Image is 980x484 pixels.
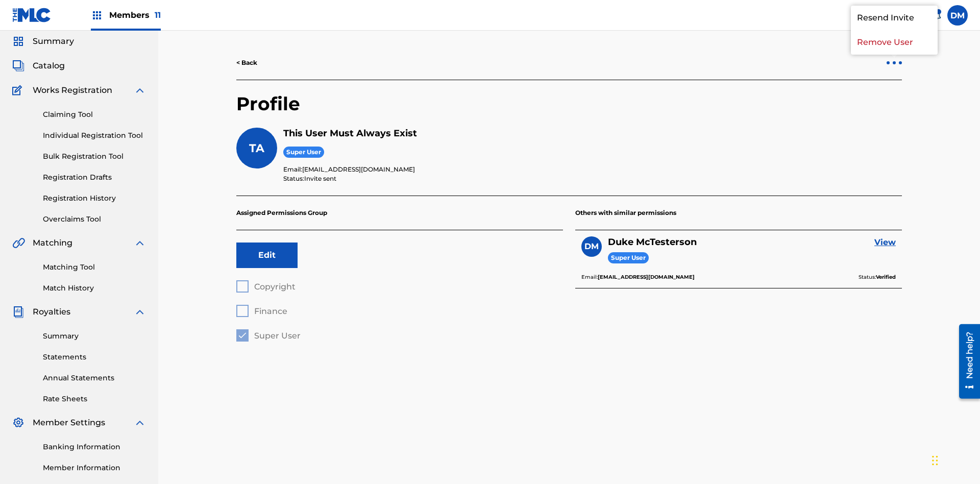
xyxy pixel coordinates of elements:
[33,84,112,96] span: Works Registration
[33,306,70,318] span: Royalties
[12,84,26,96] img: Works Registration
[43,193,146,204] a: Registration History
[283,128,902,139] h5: This User Must Always Exist
[283,165,902,174] p: Email:
[134,237,146,249] img: expand
[12,8,52,22] img: MLC Logo
[134,306,146,318] img: expand
[43,262,146,273] a: Matching Tool
[91,9,103,21] img: Top Rightsholders
[12,417,24,429] img: Member Settings
[929,435,980,484] iframe: Chat Widget
[851,6,938,30] p: Resend Invite
[43,283,146,294] a: Match History
[876,274,896,280] b: Verified
[33,60,65,72] span: Catalog
[932,445,938,476] div: Drag
[43,394,146,404] a: Rate Sheets
[878,5,898,26] a: Public Search
[33,237,72,249] span: Matching
[608,252,649,264] span: Super User
[236,92,902,128] h2: Profile
[12,35,24,47] img: Summary
[33,417,105,429] span: Member Settings
[236,196,563,230] p: Assigned Permissions Group
[236,243,298,268] button: Edit
[608,236,697,248] h5: Duke McTesterson
[283,174,902,183] p: Status:
[12,60,24,72] img: Catalog
[155,10,161,20] span: 11
[134,417,146,429] img: expand
[43,373,146,383] a: Annual Statements
[109,9,161,21] span: Members
[904,5,925,26] div: Help
[874,236,896,249] a: View
[249,141,264,155] span: TA
[43,172,146,183] a: Registration Drafts
[575,196,902,230] p: Others with similar permissions
[302,165,415,173] span: [EMAIL_ADDRESS][DOMAIN_NAME]
[283,147,324,158] span: Super User
[43,130,146,141] a: Individual Registration Tool
[304,175,336,182] span: Invite sent
[951,320,980,404] iframe: Resource Center
[947,5,968,26] div: User Menu
[598,274,695,280] b: [EMAIL_ADDRESS][DOMAIN_NAME]
[43,442,146,452] a: Banking Information
[43,331,146,342] a: Summary
[43,463,146,473] a: Member Information
[851,30,938,55] p: Remove User
[581,273,695,282] p: Email:
[43,352,146,362] a: Statements
[12,237,25,249] img: Matching
[236,58,257,67] a: < Back
[43,151,146,162] a: Bulk Registration Tool
[584,240,599,253] span: DM
[33,35,74,47] span: Summary
[859,273,896,282] p: Status:
[12,60,65,72] a: CatalogCatalog
[43,109,146,120] a: Claiming Tool
[12,306,24,318] img: Royalties
[134,84,146,96] img: expand
[12,35,74,47] a: SummarySummary
[43,214,146,225] a: Overclaims Tool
